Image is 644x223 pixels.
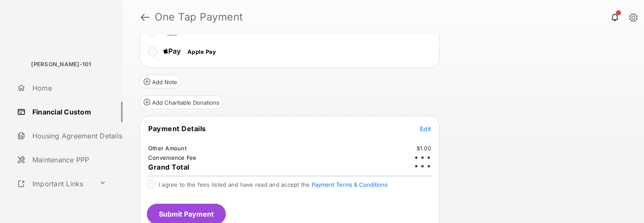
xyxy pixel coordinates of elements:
[14,126,123,146] a: Housing Agreement Details
[148,163,190,171] span: Grand Total
[159,181,388,188] span: I agree to the fees listed and have read and accept the
[155,12,243,22] strong: One Tap Payment
[14,197,96,218] a: Community
[148,144,187,152] td: Other Amount
[312,181,388,188] button: I agree to the fees listed and have read and accept the
[140,95,223,109] button: Add Charitable Donations
[416,144,431,152] td: $1.00
[14,102,123,122] a: Financial Custom
[14,78,123,98] a: Home
[140,75,181,88] button: Add Note
[14,150,123,170] a: Maintenance PPP
[420,124,431,133] button: Edit
[187,48,216,55] span: Apple Pay
[31,60,91,69] p: [PERSON_NAME]-101
[148,124,206,133] span: Payment Details
[148,154,197,161] td: Convenience Fee
[14,173,96,194] a: Important Links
